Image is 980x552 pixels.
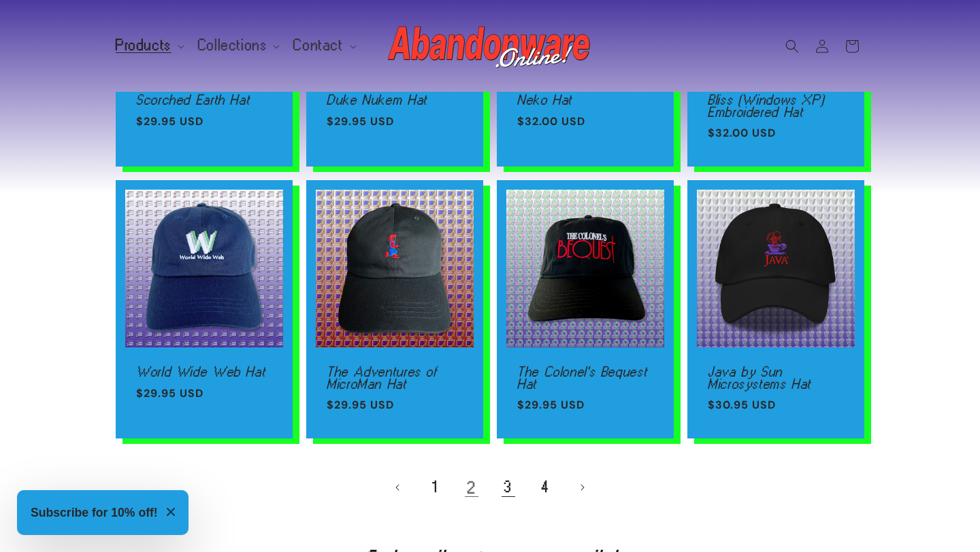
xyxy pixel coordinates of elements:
[708,94,844,118] a: Bliss (Windows XP) Embroidered Hat
[517,366,653,390] a: The Colonel's Bequest Hat
[327,94,463,106] a: Duke Nukem Hat
[198,39,267,52] span: Collections
[136,94,272,106] a: Scorched Earth Hat
[190,31,286,60] summary: Collections
[567,472,597,502] a: Next page
[293,39,343,52] span: Contact
[136,366,272,378] a: World Wide Web Hat
[108,31,190,60] summary: Products
[457,472,487,502] a: Page 2
[383,14,598,78] a: Abandonware
[116,472,864,502] nav: Pagination
[420,472,450,502] a: Page 1
[708,366,844,390] a: Java by Sun Microsystems Hat
[285,31,361,60] summary: Contact
[388,19,592,73] img: Abandonware
[530,472,560,502] a: Page 4
[493,472,523,502] a: Page 3
[383,472,413,502] a: Previous page
[116,39,171,52] span: Products
[517,94,653,106] a: Neko Hat
[777,31,807,61] summary: Search
[327,366,463,390] a: The Adventures of MicroMan Hat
